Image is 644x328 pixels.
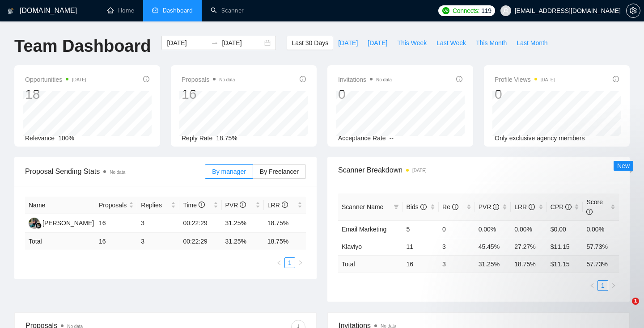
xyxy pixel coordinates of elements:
button: [DATE] [363,36,392,50]
button: Last 30 Days [287,36,333,50]
span: right [298,260,303,265]
span: info-circle [420,204,427,210]
span: Time [183,202,204,209]
span: to [211,39,218,46]
td: 45.45% [475,238,511,255]
span: Replies [141,200,169,210]
span: info-circle [282,202,288,208]
time: [DATE] [412,168,426,173]
td: 31.25 % [222,233,264,250]
span: CPR [551,203,572,210]
span: 100% [58,135,74,142]
td: 16 [95,233,137,250]
img: gigradar-bm.png [35,223,42,229]
td: 18.75% [264,214,306,233]
span: No data [110,170,125,175]
span: This Week [397,38,427,48]
img: logo [8,4,14,18]
button: This Month [471,36,512,50]
a: SS[PERSON_NAME] [29,219,94,226]
a: setting [626,7,640,14]
span: info-circle [240,202,246,208]
span: Profile Views [495,74,555,85]
button: Last Week [432,36,471,50]
div: 18 [25,86,86,103]
a: 1 [285,258,295,268]
span: Proposal Sending Stats [25,166,205,177]
span: dashboard [152,7,158,13]
td: 11 [402,238,439,255]
span: LRR [267,202,288,209]
span: Re [442,203,458,210]
td: $0.00 [547,220,583,238]
th: Replies [137,197,179,214]
img: upwork-logo.png [442,7,449,14]
input: Start date [167,38,208,48]
span: New [617,162,630,169]
span: info-circle [565,204,572,210]
iframe: Intercom live chat [614,298,635,319]
span: Proposals [99,200,127,210]
span: info-circle [456,76,462,82]
td: 31.25% [222,214,264,233]
span: No data [376,77,392,82]
time: [DATE] [72,77,86,82]
td: 0.00% [511,220,547,238]
td: 5 [402,220,439,238]
td: $11.15 [547,238,583,255]
span: 1 [632,298,639,305]
td: 18.75 % [264,233,306,250]
button: [DATE] [333,36,363,50]
span: Dashboard [163,7,193,14]
span: Only exclusive agency members [495,135,585,142]
span: setting [627,7,640,14]
button: Last Month [512,36,552,50]
td: 3 [439,238,475,255]
span: filter [392,200,401,214]
span: Last 30 Days [292,38,328,48]
span: Score [586,198,603,215]
span: By manager [212,168,246,175]
span: Proposals [182,74,235,85]
td: 27.27% [511,238,547,255]
span: info-circle [586,209,593,215]
span: [DATE] [338,38,358,48]
span: [DATE] [368,38,387,48]
td: 16 [95,214,137,233]
button: setting [626,4,640,18]
span: Reply Rate [182,135,212,142]
span: info-circle [199,202,205,208]
button: right [295,257,306,268]
td: 0.00% [583,220,619,238]
span: Opportunities [25,74,86,85]
span: Connects: [453,6,479,16]
span: PVR [479,203,500,210]
span: info-circle [529,204,535,210]
span: info-circle [452,204,458,210]
li: 1 [284,257,295,268]
div: 16 [182,86,235,103]
a: homeHome [107,7,134,14]
span: Acceptance Rate [338,135,386,142]
span: info-circle [613,76,619,82]
span: PVR [225,202,246,209]
td: 3 [137,214,179,233]
button: left [274,257,284,268]
td: 57.73% [583,238,619,255]
span: Relevance [25,135,55,142]
time: [DATE] [541,77,555,82]
span: By Freelancer [260,168,299,175]
span: Last Month [517,38,547,48]
span: Last Week [436,38,466,48]
img: SS [29,218,40,229]
td: Total [25,233,95,250]
span: swap-right [211,39,218,46]
span: No data [219,77,235,82]
button: This Week [392,36,432,50]
div: 0 [338,86,392,103]
th: Name [25,197,95,214]
th: Proposals [95,197,137,214]
span: info-circle [143,76,149,82]
span: filter [394,204,399,210]
li: Next Page [295,257,306,268]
